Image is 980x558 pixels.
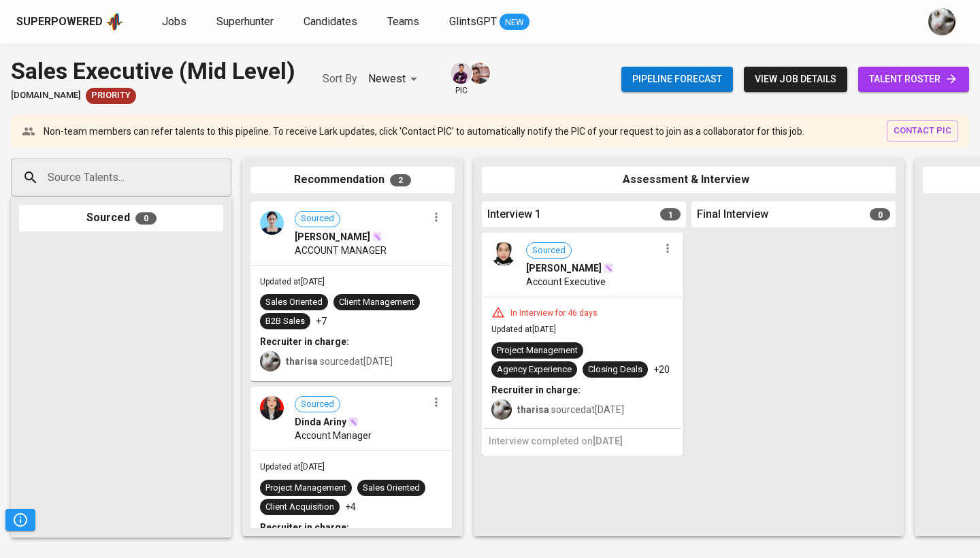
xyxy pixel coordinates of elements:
img: tharisa.rizky@glints.com [260,351,280,372]
img: b6b68e6f28e3d659f0325cda93c35047.jpg [260,211,284,235]
span: Teams [387,15,419,28]
button: Pipeline forecast [621,67,733,92]
div: B2B Sales [265,315,305,328]
div: Client Management [339,296,414,309]
span: Priority [86,89,136,102]
img: fa6ef34aa3a9d40d2123a43f02ac7deb.jpg [260,396,284,420]
span: talent roster [869,71,958,88]
span: Final Interview [697,207,768,223]
h6: Interview completed on [489,434,676,449]
p: Non-team members can refer talents to this pipeline. To receive Lark updates, click 'Contact PIC'... [44,125,804,138]
b: tharisa [517,404,549,415]
a: Teams [387,14,422,31]
span: Superhunter [216,15,274,28]
img: magic_wand.svg [603,263,614,274]
b: Recruiter in charge: [260,522,349,533]
span: NEW [500,16,529,29]
span: Pipeline forecast [632,71,722,88]
span: Updated at [DATE] [491,325,556,334]
span: [PERSON_NAME] [295,230,370,244]
span: ACCOUNT MANAGER [295,244,387,257]
div: Project Management [265,482,346,495]
p: +4 [345,500,356,514]
img: magic_wand.svg [348,416,359,427]
b: tharisa [286,356,318,367]
span: 0 [135,212,157,225]
span: Sourced [527,244,571,257]
a: Superpoweredapp logo [16,12,124,32]
p: +20 [653,363,670,376]
span: sourced at [DATE] [286,356,393,367]
img: 5e255d0e58b1fd90fdc69a96c9097c4e.jpg [491,242,515,266]
span: contact pic [894,123,951,139]
span: sourced at [DATE] [517,404,624,415]
span: Sourced [295,398,340,411]
p: Sort By [323,71,357,87]
div: In Interview for 46 days [505,308,603,319]
span: Account Manager [295,429,372,442]
img: tharisa.rizky@glints.com [928,8,955,35]
a: GlintsGPT NEW [449,14,529,31]
div: Newest [368,67,422,92]
div: Sourced[PERSON_NAME]ACCOUNT MANAGERUpdated at[DATE]Sales OrientedClient ManagementB2B Sales+7Recr... [250,201,452,382]
p: +7 [316,314,327,328]
span: 0 [870,208,890,220]
div: Assessment & Interview [482,167,896,193]
span: Sourced [295,212,340,225]
span: [DATE] [593,436,623,446]
button: contact pic [887,120,958,142]
div: Sourced[PERSON_NAME]Account ExecutiveIn Interview for 46 daysUpdated at[DATE]Project ManagementAg... [482,233,683,456]
div: Agency Experience [497,363,572,376]
div: Project Management [497,344,578,357]
button: Pipeline Triggers [5,509,35,531]
span: Updated at [DATE] [260,277,325,286]
button: view job details [744,67,847,92]
p: Newest [368,71,406,87]
img: app logo [105,12,124,32]
span: Interview 1 [487,207,541,223]
span: 2 [390,174,411,186]
a: Jobs [162,14,189,31]
span: Updated at [DATE] [260,462,325,472]
b: Recruiter in charge: [491,384,581,395]
img: tharisa.rizky@glints.com [491,399,512,420]
img: magic_wand.svg [372,231,382,242]
b: Recruiter in charge: [260,336,349,347]
span: 1 [660,208,681,220]
button: Open [224,176,227,179]
span: Account Executive [526,275,606,289]
span: [PERSON_NAME] [526,261,602,275]
div: Sales Oriented [363,482,420,495]
span: Jobs [162,15,186,28]
span: view job details [755,71,836,88]
div: Sales Executive (Mid Level) [11,54,295,88]
a: Candidates [304,14,360,31]
div: Sales Oriented [265,296,323,309]
div: pic [449,61,473,97]
div: Client Acquisition [265,501,334,514]
a: talent roster [858,67,969,92]
div: Sourced [19,205,223,231]
span: Dinda Ariny [295,415,346,429]
a: Superhunter [216,14,276,31]
img: erwin@glints.com [451,63,472,84]
div: Closing Deals [588,363,642,376]
div: Recommendation [250,167,455,193]
img: johanes@glints.com [469,63,490,84]
div: New Job received from Demand Team [86,88,136,104]
span: GlintsGPT [449,15,497,28]
span: [DOMAIN_NAME] [11,89,80,102]
span: Candidates [304,15,357,28]
div: Superpowered [16,14,103,30]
